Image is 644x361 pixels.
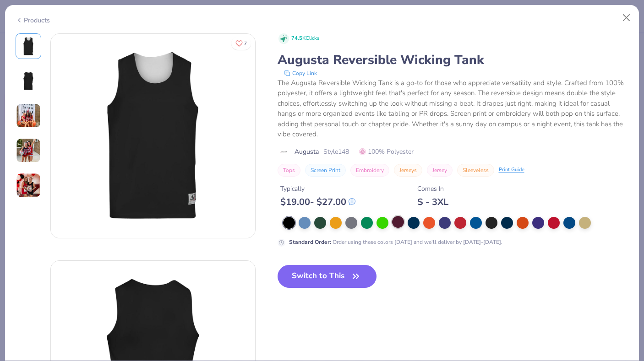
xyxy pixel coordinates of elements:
[417,196,448,208] div: S - 3XL
[16,16,50,25] div: Products
[16,138,41,163] img: User generated content
[51,34,255,238] img: Front
[278,78,629,140] div: The Augusta Reversible Wicking Tank is a go-to for those who appreciate versatility and style. Cr...
[278,164,300,177] button: Tops
[427,164,453,177] button: Jersey
[280,184,355,194] div: Typically
[17,35,39,57] img: Front
[281,69,320,78] button: copy to clipboard
[16,103,41,128] img: User generated content
[394,164,422,177] button: Jerseys
[291,35,319,43] span: 74.5K Clicks
[618,9,635,27] button: Close
[305,164,346,177] button: Screen Print
[289,238,331,246] strong: Standard Order :
[16,173,41,198] img: User generated content
[278,265,377,288] button: Switch to This
[350,164,389,177] button: Embroidery
[417,184,448,194] div: Comes In
[244,41,247,46] span: 7
[499,166,524,174] div: Print Guide
[278,148,290,156] img: brand logo
[289,238,502,246] div: Order using these colors [DATE] and we'll deliver by [DATE]-[DATE].
[231,37,251,50] button: Like
[280,196,355,208] div: $ 19.00 - $ 27.00
[457,164,494,177] button: Sleeveless
[323,147,349,156] span: Style 148
[278,51,629,69] div: Augusta Reversible Wicking Tank
[295,147,319,156] span: Augusta
[359,147,414,156] span: 100% Polyester
[17,70,39,92] img: Back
